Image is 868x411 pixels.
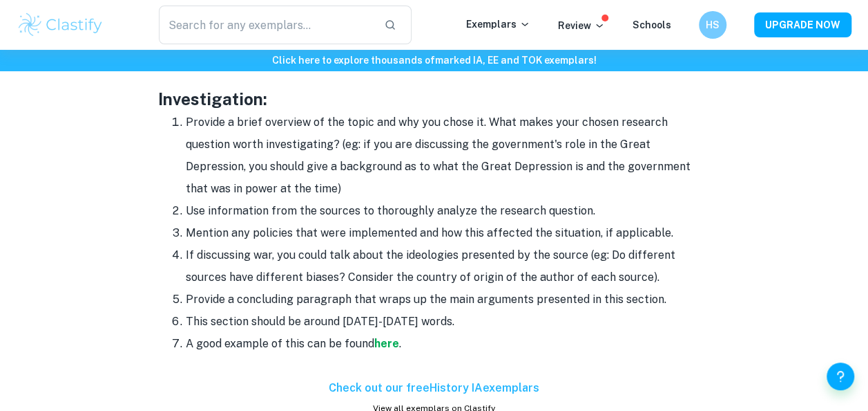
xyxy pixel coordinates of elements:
[159,6,374,44] input: Search for any exemplars...
[466,17,530,32] p: Exemplars
[186,222,711,244] li: Mention any policies that were implemented and how this affected the situation, if applicable.
[374,337,399,350] a: here
[186,111,711,200] li: Provide a brief overview of the topic and why you chose it. What makes your chosen research quest...
[827,363,854,390] button: Help and Feedback
[3,53,865,68] h6: Click here to explore thousands of marked IA, EE and TOK exemplars !
[186,289,711,311] li: Provide a concluding paragraph that wraps up the main arguments presented in this section.
[699,11,726,39] button: HS
[158,380,711,396] h6: Check out our free History IA exemplars
[158,86,711,111] h3: Investigation:
[754,12,851,37] button: UPGRADE NOW
[633,19,671,30] a: Schools
[705,17,721,33] h6: HS
[186,333,711,355] li: A good example of this can be found .
[186,244,711,289] li: If discussing war, you could talk about the ideologies presented by the source (eg: Do different ...
[186,311,711,333] li: This section should be around [DATE]-[DATE] words.
[17,11,104,39] img: Clastify logo
[186,200,711,222] li: Use information from the sources to thoroughly analyze the research question.
[558,18,605,33] p: Review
